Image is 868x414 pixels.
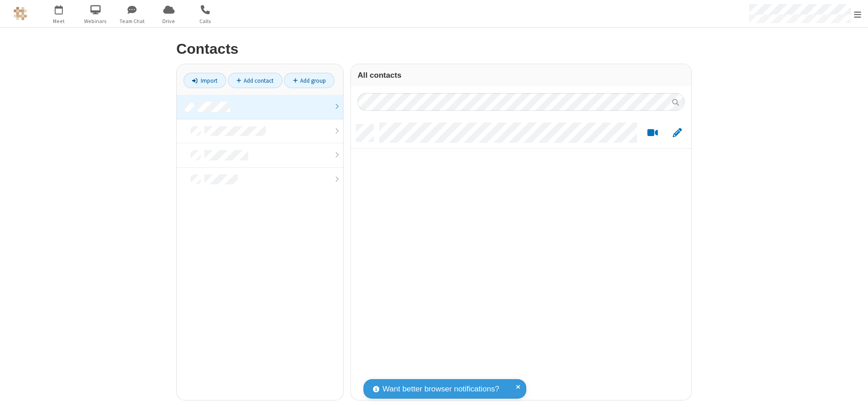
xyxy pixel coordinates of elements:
button: Edit [668,127,686,139]
span: Team Chat [115,17,149,25]
img: QA Selenium DO NOT DELETE OR CHANGE [14,7,27,20]
span: Meet [42,17,76,25]
button: Start a video meeting [644,127,661,139]
h2: Contacts [176,41,692,57]
div: grid [351,118,691,400]
a: Add contact [228,73,283,88]
span: Drive [152,17,186,25]
span: Webinars [79,17,113,25]
span: Want better browser notifications? [382,383,499,395]
a: Import [184,73,226,88]
h3: All contacts [358,71,684,80]
span: Calls [189,17,222,25]
a: Add group [284,73,335,88]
